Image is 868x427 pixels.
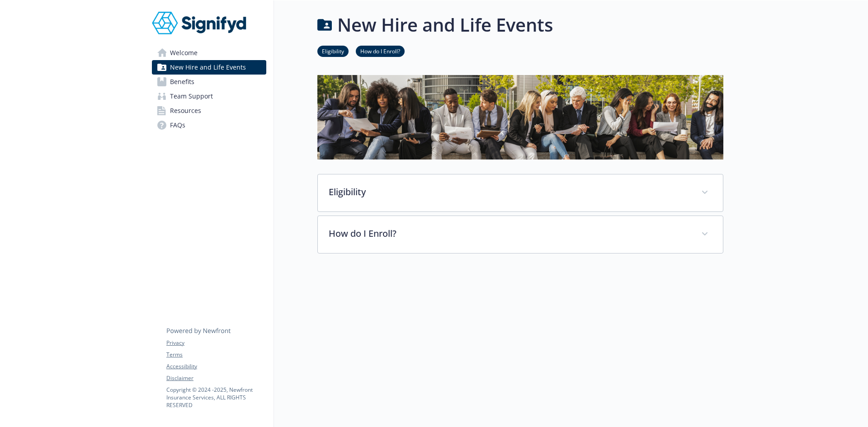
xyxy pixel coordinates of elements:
a: Privacy [166,339,266,347]
a: New Hire and Life Events [152,60,266,75]
span: Benefits [170,75,194,89]
a: Eligibility [317,47,349,55]
a: FAQs [152,118,266,132]
span: Team Support [170,89,213,103]
h1: New Hire and Life Events [337,11,553,38]
span: FAQs [170,118,185,132]
span: Welcome [170,46,198,60]
a: Benefits [152,75,266,89]
p: Eligibility [329,185,690,199]
a: Welcome [152,46,266,60]
a: Terms [166,351,266,359]
a: Resources [152,103,266,118]
p: Copyright © 2024 - 2025 , Newfront Insurance Services, ALL RIGHTS RESERVED [166,386,266,409]
a: Team Support [152,89,266,103]
div: Eligibility [318,174,723,211]
a: Accessibility [166,362,266,371]
span: New Hire and Life Events [170,60,246,75]
span: Resources [170,103,201,118]
a: How do I Enroll? [356,47,405,55]
div: How do I Enroll? [318,216,723,253]
img: new hire page banner [317,75,723,160]
p: How do I Enroll? [329,227,690,240]
a: Disclaimer [166,374,266,382]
